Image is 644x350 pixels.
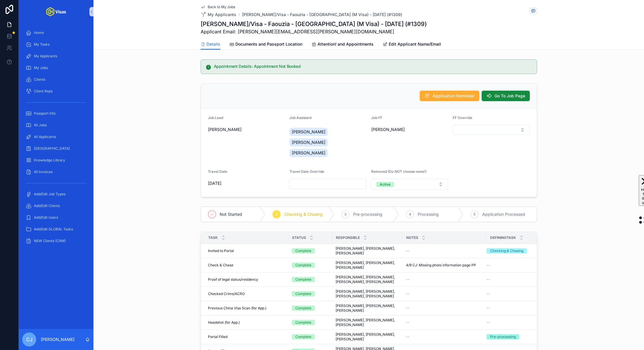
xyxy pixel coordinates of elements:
[336,275,399,284] span: [PERSON_NAME], [PERSON_NAME], [PERSON_NAME], [PERSON_NAME]
[487,306,490,311] span: --
[295,263,311,268] div: Complete
[482,211,525,217] span: Application Processed
[406,292,409,296] span: --
[371,115,382,120] span: Job FF
[208,235,218,240] span: Task
[34,135,56,139] span: All Applicants
[208,180,285,186] span: [DATE]
[34,170,53,174] span: All Invoices
[201,28,427,35] span: Applicant Email: [PERSON_NAME][EMAIL_ADDRESS][PERSON_NAME][DOMAIN_NAME]
[34,77,45,82] span: Clients
[487,277,490,282] span: --
[34,192,65,196] span: Add/Edit Job Types
[336,235,360,240] span: Responsible
[208,263,233,268] span: Check & Chase
[206,41,220,47] span: Details
[490,248,523,254] div: Checking & Chasing
[22,236,90,246] a: NEW Clients (CRM)
[295,248,311,254] div: Complete
[22,167,90,177] a: All Invoices
[336,318,399,327] span: [PERSON_NAME], [PERSON_NAME], [PERSON_NAME]
[22,143,90,154] a: [GEOGRAPHIC_DATA]
[473,212,475,217] span: 5
[41,337,74,342] p: [PERSON_NAME]
[406,320,409,325] span: --
[295,291,311,296] div: Complete
[295,334,311,339] div: Complete
[34,123,47,127] span: All Jobs
[389,41,441,47] span: Edit Applicant Name/Email
[292,150,325,156] span: [PERSON_NAME]
[19,23,93,254] div: scrollable content
[208,249,234,253] span: Invited to Portal
[409,212,411,217] span: 4
[490,334,516,339] div: Pre-processing
[22,108,90,119] a: Passport Info
[208,335,228,339] span: Portal Filled
[22,189,90,199] a: Add/Edit Job Types
[336,261,399,270] span: [PERSON_NAME], [PERSON_NAME], [PERSON_NAME]
[22,86,90,96] a: Client Reps
[46,7,66,16] img: App logo
[406,235,418,240] span: Notes
[453,115,472,120] span: FF Override
[34,204,60,208] span: Add/Edit Clients
[22,63,90,73] a: My Jobs
[487,320,490,325] span: --
[336,246,399,256] span: [PERSON_NAME], [PERSON_NAME], [PERSON_NAME]
[295,320,311,325] div: Complete
[295,306,311,311] div: Complete
[34,146,70,151] span: [GEOGRAPHIC_DATA]
[371,169,426,174] span: Removed (Do NOT choose none!)
[208,5,235,9] span: Back to My Jobs
[295,277,311,282] div: Complete
[482,91,530,101] button: Go To Job Page
[34,89,53,94] span: Client Reps
[208,320,240,325] span: Headshot (for App.)
[336,332,399,342] span: [PERSON_NAME], [PERSON_NAME], [PERSON_NAME]
[201,5,235,9] a: Back to My Jobs
[22,27,90,38] a: Home
[214,64,532,68] h5: Appointment Details: Appointment Not Booked
[371,127,405,132] span: [PERSON_NAME]
[22,201,90,211] a: Add/Edit Clients
[34,30,44,35] span: Home
[22,224,90,235] a: Add/Edit GLOBAL Tasks
[289,115,312,120] span: Job Assistant
[312,39,374,51] a: Attention! and Appointments
[208,277,258,282] span: Proof of legal status/residency
[284,211,323,217] span: Checking & Chasing
[420,91,479,101] button: Application Reminder
[490,235,516,240] span: DefiningTask
[453,125,530,135] button: Select Button
[208,169,227,174] span: Travel Date
[406,249,409,253] span: --
[418,211,439,217] span: Processing
[433,93,475,99] span: Application Reminder
[22,74,90,85] a: Clients
[26,336,32,343] span: CJ
[201,20,427,28] h1: [PERSON_NAME]/Visa - Faouzia - [GEOGRAPHIC_DATA] (M Visa) - [DATE] (#1309)
[406,263,476,268] span: 4/9 CJ: Missing photo information page PP
[275,212,277,217] span: 2
[34,65,48,70] span: My Jobs
[289,169,324,174] span: Travel Date Override
[201,12,236,18] a: My Applicants
[292,235,306,240] span: Status
[336,289,399,299] span: [PERSON_NAME], [PERSON_NAME], [PERSON_NAME], [PERSON_NAME]
[22,39,90,50] a: My Tasks
[208,292,245,296] span: Checked Crims/ACRO
[487,263,490,268] span: --
[371,179,448,190] button: Select Button
[380,182,390,187] div: Active
[34,239,66,243] span: NEW Clients (CRM)
[292,139,325,145] span: [PERSON_NAME]
[22,51,90,61] a: My Applicants
[201,39,220,50] a: Details
[353,211,382,217] span: Pre-processing
[242,12,402,18] a: [PERSON_NAME]/Visa - Faouzia - [GEOGRAPHIC_DATA] (M Visa) - [DATE] (#1309)
[383,39,441,51] a: Edit Applicant Name/Email
[406,306,409,311] span: --
[208,127,242,132] span: [PERSON_NAME]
